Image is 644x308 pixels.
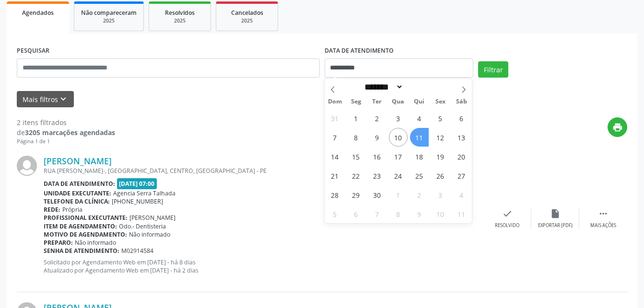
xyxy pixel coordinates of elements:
span: Outubro 3, 2025 [431,185,450,204]
span: Qui [409,99,430,105]
span: Outubro 7, 2025 [368,205,386,223]
span: Outubro 9, 2025 [410,205,429,223]
span: Setembro 1, 2025 [347,109,365,127]
span: Outubro 11, 2025 [452,205,471,223]
span: Setembro 6, 2025 [452,109,471,127]
a: [PERSON_NAME] [44,156,112,166]
div: Exportar (PDF) [538,222,573,229]
span: Setembro 24, 2025 [389,166,408,185]
b: Unidade executante: [44,189,111,197]
span: Sáb [451,99,472,105]
span: Sex [430,99,451,105]
span: Cancelados [231,9,263,17]
div: Mais ações [590,222,616,229]
span: Setembro 28, 2025 [326,185,344,204]
div: RUA [PERSON_NAME]-, [GEOGRAPHIC_DATA], CENTRO, [GEOGRAPHIC_DATA] - PE [44,167,483,175]
span: Seg [345,99,366,105]
span: Outubro 10, 2025 [431,205,450,223]
i: keyboard_arrow_down [58,94,69,104]
span: Outubro 8, 2025 [389,205,408,223]
span: Setembro 16, 2025 [368,147,386,166]
div: Página 1 de 1 [17,137,115,146]
span: Própria [62,205,82,214]
b: Item de agendamento: [44,222,117,230]
div: Resolvido [495,222,519,229]
span: Setembro 4, 2025 [410,109,429,127]
span: Setembro 12, 2025 [431,128,450,147]
span: Agosto 31, 2025 [326,109,344,127]
div: 2 itens filtrados [17,117,115,127]
b: Senha de atendimento: [44,247,119,255]
span: Setembro 13, 2025 [452,128,471,147]
span: Setembro 30, 2025 [368,185,386,204]
span: Setembro 11, 2025 [410,128,429,147]
span: Outubro 6, 2025 [347,205,365,223]
span: [DATE] 07:00 [117,178,157,189]
span: [PERSON_NAME] [129,214,176,222]
span: Dom [325,99,346,105]
span: Setembro 3, 2025 [389,109,408,127]
img: img [17,156,37,176]
span: Odo.- Dentisteria [119,222,166,230]
button: Filtrar [478,61,508,78]
span: Setembro 23, 2025 [368,166,386,185]
span: Setembro 29, 2025 [347,185,365,204]
button: Mais filtroskeyboard_arrow_down [17,91,74,108]
div: 2025 [81,17,137,24]
span: Setembro 27, 2025 [452,166,471,185]
span: Setembro 9, 2025 [368,128,386,147]
span: Setembro 10, 2025 [389,128,408,147]
span: Outubro 2, 2025 [410,185,429,204]
span: M02914584 [121,247,153,255]
span: Não informado [129,230,170,239]
b: Data de atendimento: [44,180,115,188]
span: Resolvidos [165,9,195,17]
b: Rede: [44,205,60,214]
span: Setembro 26, 2025 [431,166,450,185]
span: Setembro 18, 2025 [410,147,429,166]
input: Year [403,82,435,92]
b: Telefone da clínica: [44,197,110,205]
span: Qua [387,99,409,105]
span: Setembro 7, 2025 [326,128,344,147]
span: Setembro 20, 2025 [452,147,471,166]
button: print [608,117,627,137]
span: Outubro 1, 2025 [389,185,408,204]
span: Setembro 21, 2025 [326,166,344,185]
span: Agendados [22,9,54,17]
span: Setembro 15, 2025 [347,147,365,166]
span: Outubro 4, 2025 [452,185,471,204]
p: Solicitado por Agendamento Web em [DATE] - há 8 dias Atualizado por Agendamento Web em [DATE] - h... [44,258,483,274]
b: Preparo: [44,239,73,247]
div: 2025 [156,17,204,24]
span: Setembro 8, 2025 [347,128,365,147]
div: de [17,127,115,137]
span: [PHONE_NUMBER] [112,197,163,205]
span: Outubro 5, 2025 [326,205,344,223]
span: Setembro 5, 2025 [431,109,450,127]
b: Profissional executante: [44,214,128,222]
span: Ter [366,99,387,105]
label: PESQUISAR [17,44,49,58]
i: print [612,122,623,133]
b: Motivo de agendamento: [44,230,127,239]
span: Setembro 17, 2025 [389,147,408,166]
span: Setembro 22, 2025 [347,166,365,185]
span: Setembro 25, 2025 [410,166,429,185]
select: Month [362,82,404,92]
span: Não informado [75,239,116,247]
span: Setembro 14, 2025 [326,147,344,166]
label: DATA DE ATENDIMENTO [325,44,394,58]
span: Não compareceram [81,9,137,17]
span: Agencia Serra Talhada [113,189,176,197]
i: insert_drive_file [550,208,561,219]
i:  [598,208,609,219]
strong: 3205 marcações agendadas [25,128,115,137]
i: check [502,208,513,219]
span: Setembro 2, 2025 [368,109,386,127]
span: Setembro 19, 2025 [431,147,450,166]
div: 2025 [223,17,271,24]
